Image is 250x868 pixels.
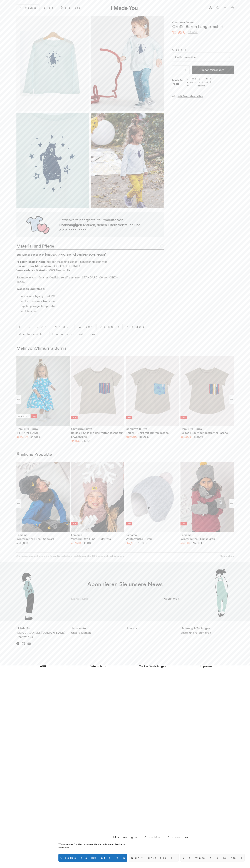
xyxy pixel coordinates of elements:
span: € [196,31,198,34]
div: Chmurrra Burrra [126,427,179,431]
a: Blog [41,5,57,11]
label: Größe [172,48,234,52]
p: Größe für Versandzeit wählen [187,77,234,88]
span: ab [126,435,138,439]
div: Chmurrra Burrra [180,427,234,431]
img: Info sign [177,83,179,85]
span: ab [180,541,192,545]
span: € [135,435,137,438]
span: nicht bleichen [20,309,38,313]
span: - [172,66,179,74]
bdi: 7,50 [129,541,136,545]
input: Menge [172,66,189,74]
span: € [78,439,80,443]
div: Previous slide [16,499,21,508]
a: Chmurrra Burrra [35,345,67,351]
b: Produktionsmethode: [16,260,46,263]
section: 2 / 12 [71,356,124,443]
section: 3 / 8 [126,462,179,545]
span: € [27,541,29,545]
span: I Made You [16,627,65,638]
a: Jetzt kaufen [71,627,87,630]
li: -50% [126,522,132,525]
p: Alle Preise enthalten Steuern. Der Versand ist kostenlos für Bestellungen über 100€, es gelten Ei... [16,554,124,557]
section: 2 / 8 [71,462,124,545]
span: ab [71,541,82,545]
li: -50% [31,414,37,418]
a: -50% [126,356,179,426]
bdi: 17,00 [20,435,28,438]
div: Lamama [126,533,179,537]
a: Organic -50% [16,356,70,426]
bdi: 15,00 [20,541,29,545]
a: Chmurrra Burrra [PERSON_NAME] ab17,00€ 34.00 € [16,427,70,439]
li: -50% [180,522,187,525]
bdi: 22,00 [188,31,198,34]
del: 18.00 € [139,435,149,439]
span: ab [16,435,29,439]
div: Chmurrra Burrra [71,427,124,431]
h2: Beiges T-Shirt mit gestreifter Tasche [180,431,234,435]
div: Previous slide [16,395,21,404]
a: Lamama Wintermütze Luna - Schwarz ab15,00€ [16,533,70,545]
a: Winter [76,324,95,330]
li: -50% [71,522,78,525]
span: ab [180,435,192,439]
bdi: 24,90 [82,439,91,443]
del: 15.00 € [84,541,93,545]
del: 15.00 € [193,541,203,545]
b: Verwendetes Material: [16,268,48,272]
a: Mehr erfahren [220,554,234,557]
a: Lamama Wintermütze - Dunkelgrau ab7,50€ 15.00 € [180,533,234,545]
a: Long-sleeved Tops [49,331,98,337]
a: -50% [180,356,234,426]
li: -50% [180,416,187,419]
section: 1 / 12 [16,356,70,443]
bdi: 12,45 [71,439,80,443]
del: 15.00 € [138,541,148,545]
a: -50% [126,462,179,532]
a: Impressum [180,662,234,670]
b: hergestellt in [GEOGRAPHIC_DATA] von [PERSON_NAME] [26,253,106,256]
a: Datenschutz [71,662,124,670]
a: Material und Pflege [16,241,164,250]
a: Über uns [58,5,83,11]
h2: Wintermütze Luna - Schwarz [16,537,70,541]
span: °C [52,294,55,298]
a: Chmurrra Burrra Beiges T-Shirt mit gestreifter Tasche für Erwachsene 24,90€ 12,45€ [71,427,124,443]
a: AGB [16,662,70,670]
button: In den Warenkorb [192,66,234,74]
del: 34.00 € [30,435,41,439]
bdi: 9,00 [129,435,137,438]
a: Lamama Wintermütze Luna - Puderrosa ab7,50€ 15.00 € [71,533,124,545]
a: Jahreszeiten [16,331,48,337]
div: Next slide [229,499,234,508]
span: 100% Baumwolle [48,268,70,272]
span: € [89,439,91,443]
button: Nur funktionell [129,854,179,862]
span: Ethisch [16,253,26,256]
h2: Wintermütze - Grau [126,537,179,541]
h2: Beiges T-Shirt mit Tupfen-Tasche [126,431,179,435]
a: Lamama Wintermütze - Grau ab7,50€ 15.00 € [126,533,179,545]
div: Lamama [16,533,70,537]
h2: Beiges T-Shirt mit gestreifter Tasche für Erwachsene [71,431,124,439]
h2: Ähnliche Produkte [16,452,234,457]
bdi: 9,00 [184,435,192,438]
h2: Mehr von [16,346,234,351]
section: 1 / 8 [16,462,70,545]
span: + [182,66,189,74]
h2: Abonnieren Sie unsere News [30,581,221,588]
a: -50% [180,462,234,532]
section: 4 / 8 [180,462,234,545]
span: [GEOGRAPHIC_DATA] [52,264,81,268]
div: Lamama [71,533,124,537]
h2: Wintermütze - Dunkelgrau [180,537,234,541]
li: -50% [71,416,78,419]
h2: Wintermütze Luna - Puderrosa [71,537,124,541]
button: Cookies akzeptieren [58,854,127,862]
strong: Made for You [172,79,184,85]
button: View preferences [180,854,245,862]
div: Next slide [229,395,234,404]
section: 3 / 12 [126,356,179,443]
